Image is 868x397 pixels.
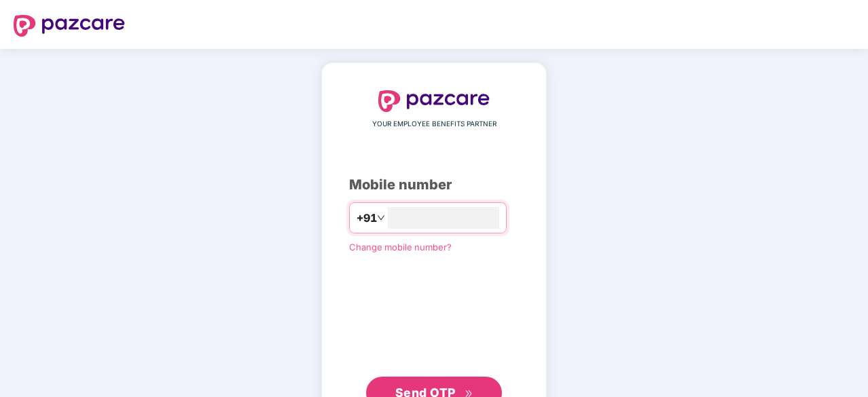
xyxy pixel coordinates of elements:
div: Mobile number [349,174,519,195]
a: Change mobile number? [349,242,452,252]
img: logo [378,90,490,112]
span: down [377,214,385,222]
span: YOUR EMPLOYEE BENEFITS PARTNER [372,119,496,130]
span: +91 [357,210,377,227]
img: logo [14,15,125,37]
